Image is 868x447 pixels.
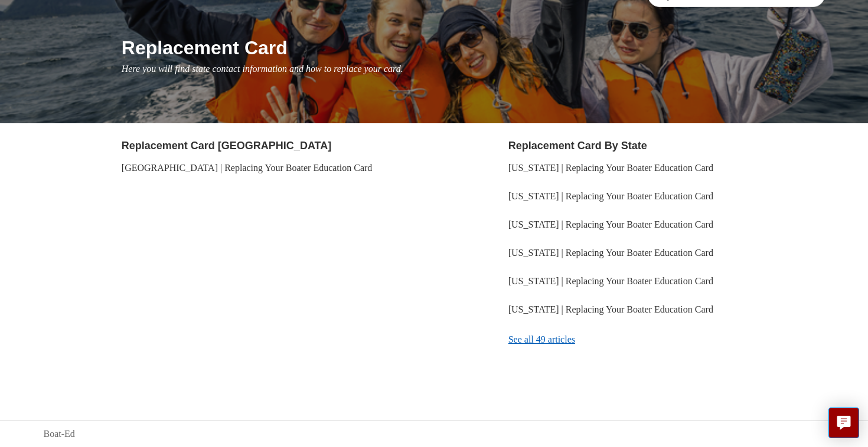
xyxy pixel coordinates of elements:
[122,62,825,76] p: Here you will find state contact information and how to replace your card.
[508,304,713,314] a: [US_STATE] | Replacing Your Boater Education Card
[508,140,647,152] a: Replacement Card By State
[828,407,859,438] button: Live chat
[508,163,713,173] a: [US_STATE] | Replacing Your Boater Education Card
[122,34,825,62] h1: Replacement Card
[44,427,75,441] a: Boat-Ed
[508,276,713,286] a: [US_STATE] | Replacing Your Boater Education Card
[508,324,825,356] a: See all 49 articles
[508,248,713,258] a: [US_STATE] | Replacing Your Boater Education Card
[508,219,713,229] a: [US_STATE] | Replacing Your Boater Education Card
[122,140,331,152] a: Replacement Card [GEOGRAPHIC_DATA]
[122,163,373,173] a: [GEOGRAPHIC_DATA] | Replacing Your Boater Education Card
[508,191,713,201] a: [US_STATE] | Replacing Your Boater Education Card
